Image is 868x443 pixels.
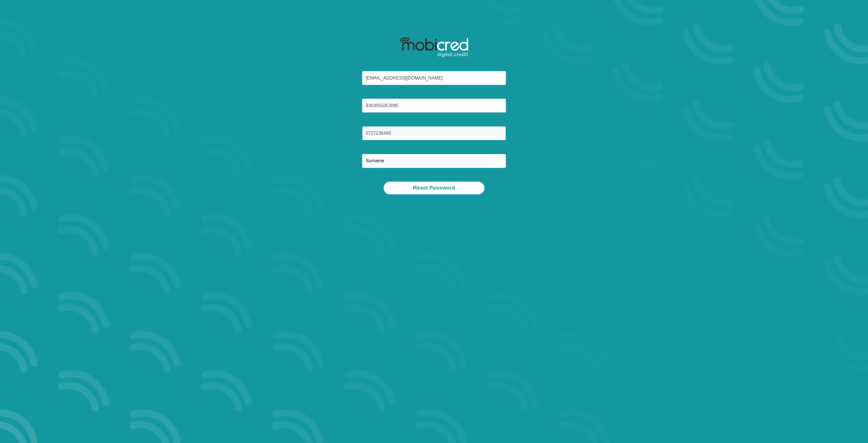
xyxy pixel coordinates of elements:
[384,182,484,194] button: Reset Password
[362,71,506,85] input: Email
[362,99,506,113] input: ID Number
[400,38,468,57] img: mobicred logo
[362,154,506,168] input: Surname
[362,126,506,140] input: Cellphone Number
